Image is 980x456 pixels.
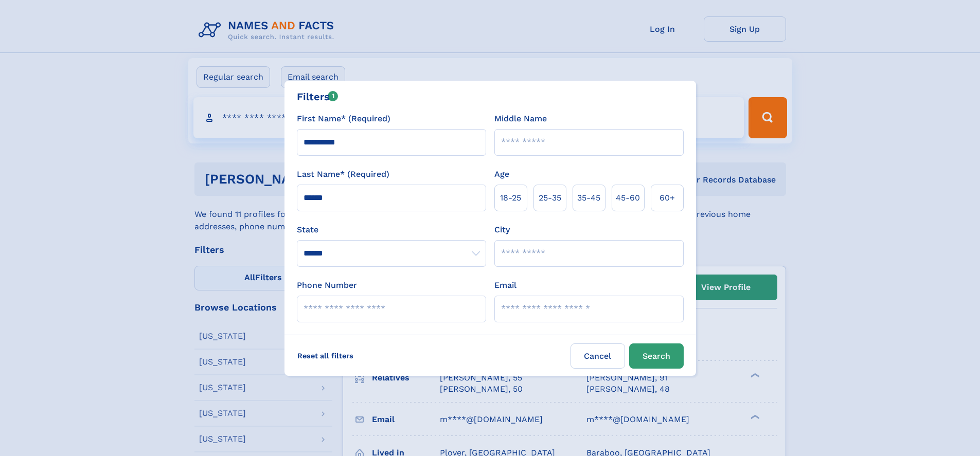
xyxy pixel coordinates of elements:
label: Age [494,168,509,180]
span: 60+ [660,192,675,204]
label: Email [494,279,516,291]
label: Phone Number [297,279,357,291]
span: 18‑25 [500,192,521,204]
div: Filters [297,89,338,104]
label: First Name* (Required) [297,113,390,125]
label: Last Name* (Required) [297,168,389,180]
span: 25‑35 [539,192,561,204]
span: 35‑45 [577,192,600,204]
span: 45‑60 [616,192,640,204]
label: Cancel [571,343,625,369]
button: Search [629,343,684,369]
label: State [297,224,486,236]
label: Reset all filters [291,343,360,368]
label: Middle Name [494,113,547,125]
label: City [494,224,510,236]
